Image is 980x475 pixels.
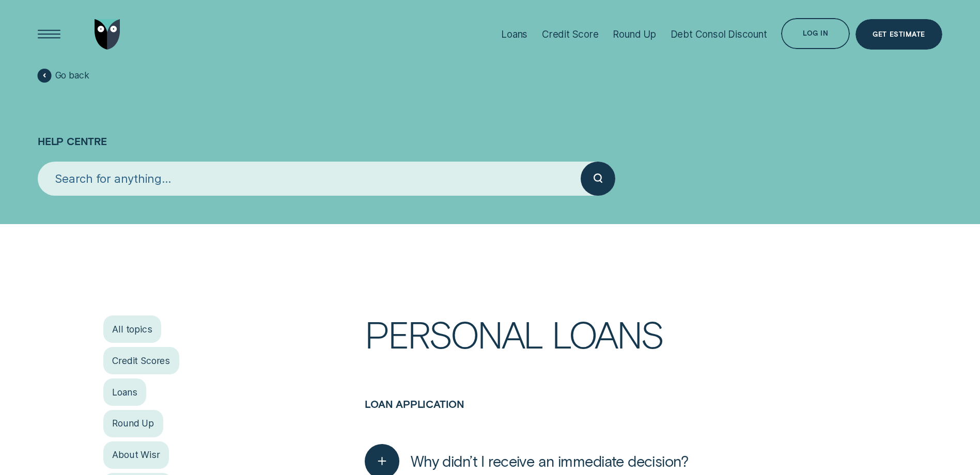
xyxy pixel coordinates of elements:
a: About Wisr [103,441,169,469]
a: Loans [103,378,147,406]
h3: Loan application [365,398,877,436]
a: Credit Scores [103,347,179,374]
button: Open Menu [34,19,65,50]
span: Go back [55,70,89,81]
button: Log in [781,18,850,49]
h1: Help Centre [38,84,942,161]
div: Credit Score [542,28,599,40]
a: All topics [103,315,162,343]
a: Get Estimate [855,19,942,50]
a: Go back [38,69,89,83]
span: Why didn’t I receive an immediate decision? [411,452,688,470]
button: Submit your search query. [581,162,615,196]
img: Wisr [95,19,120,50]
div: Debt Consol Discount [671,28,767,40]
input: Search for anything... [38,162,581,196]
div: Loans [501,28,527,40]
a: Round Up [103,410,163,437]
h1: Personal Loans [365,315,877,398]
div: Round Up [613,28,656,40]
